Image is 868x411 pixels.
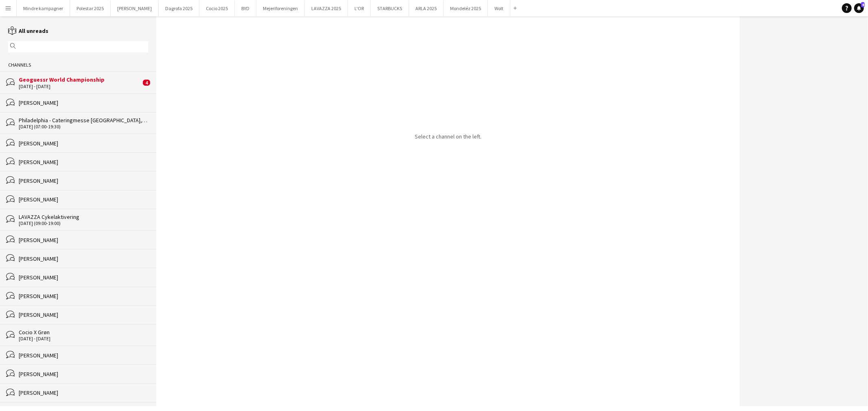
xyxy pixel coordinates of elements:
div: [PERSON_NAME] [19,196,148,203]
button: Mejeriforeningen [256,0,305,16]
div: [PERSON_NAME] [19,255,148,262]
button: ARLA 2025 [409,0,444,16]
button: Cocio 2025 [199,0,235,16]
div: [PERSON_NAME] [19,389,148,396]
a: All unreads [8,27,48,35]
div: [DATE] - [DATE] [19,336,148,342]
button: Mindre kampagner [17,0,70,16]
p: Select a channel on the left. [415,133,481,140]
div: Geoguessr World Championship [19,76,141,83]
button: BYD [235,0,256,16]
div: [DATE] - [DATE] [19,84,141,89]
div: [PERSON_NAME] [19,292,148,300]
button: STARBUCKS [371,0,409,16]
button: LAVAZZA 2025 [305,0,348,16]
button: Dagrofa 2025 [159,0,199,16]
button: Wolt [488,0,510,16]
span: 4 [143,80,150,86]
div: [PERSON_NAME] [19,236,148,244]
div: [PERSON_NAME] [19,274,148,281]
div: [PERSON_NAME] [19,370,148,378]
div: [PERSON_NAME] [19,158,148,166]
div: [PERSON_NAME] [19,352,148,359]
div: LAVAZZA Cykelaktivering [19,213,148,221]
button: [PERSON_NAME] [111,0,159,16]
div: [DATE] (09:00-19:00) [19,221,148,226]
div: Philadelphia - Cateringmesse [GEOGRAPHIC_DATA], Grenade - Cateringmesse Nord [19,117,148,124]
div: [PERSON_NAME] [19,99,148,106]
button: Mondeléz 2025 [444,0,488,16]
div: [PERSON_NAME] [19,177,148,184]
div: [PERSON_NAME] [19,311,148,318]
div: [PERSON_NAME] [19,140,148,147]
a: 4 [854,3,864,13]
span: 4 [861,2,865,7]
div: Cocio X Grøn [19,329,148,336]
div: [DATE] (07:00-19:30) [19,124,148,130]
button: L'OR [348,0,371,16]
button: Polestar 2025 [70,0,111,16]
